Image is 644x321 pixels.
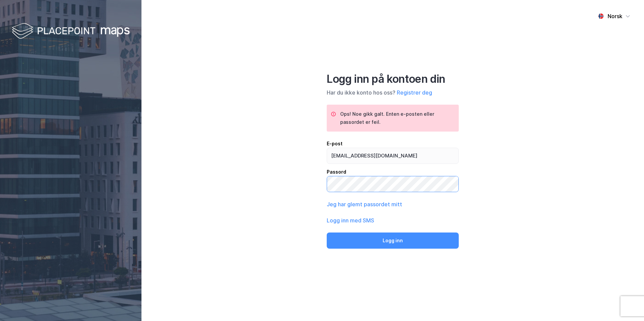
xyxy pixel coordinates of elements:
button: Registrer deg [397,88,432,97]
img: logo-white.f07954bde2210d2a523dddb988cd2aa7.svg [12,22,130,41]
div: Kontrollprogram for chat [610,289,644,321]
button: Logg inn med SMS [327,216,374,224]
iframe: Chat Widget [610,289,644,321]
div: Norsk [608,12,622,20]
button: Jeg har glemt passordet mitt [327,200,402,208]
div: E-post [327,140,459,148]
div: Ops! Noe gikk galt. Enten e-posten eller passordet er feil. [340,110,453,126]
div: Har du ikke konto hos oss? [327,88,459,97]
div: Logg inn på kontoen din [327,72,459,86]
button: Logg inn [327,233,459,249]
div: Passord [327,168,459,176]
